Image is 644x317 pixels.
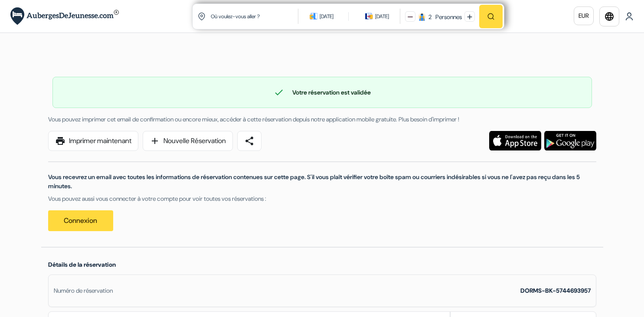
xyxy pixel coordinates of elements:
[48,261,116,268] span: Détails de la réservation
[599,7,619,26] a: language
[48,194,596,203] p: Vous pouvez aussi vous connecter à votre compte pour voir toutes vos réservations :
[150,136,160,146] span: add
[544,131,596,150] img: Téléchargez l'application gratuite
[55,136,65,146] span: print
[433,13,462,22] div: Personnes
[244,136,255,146] span: share
[408,14,413,20] img: minus
[237,131,262,151] a: share
[375,12,389,21] div: [DATE]
[48,115,459,123] span: Vous pouvez imprimer cet email de confirmation ou encore mieux, accéder à cette réservation depui...
[48,173,596,191] p: Vous recevrez un email avec toutes les informations de réservation contenues sur cette page. S'il...
[310,12,317,20] img: calendarIcon icon
[467,14,472,20] img: plus
[418,13,426,21] img: guest icon
[365,12,373,20] img: calendarIcon icon
[489,131,541,150] img: Téléchargez l'application gratuite
[143,131,233,151] a: addNouvelle Réservation
[574,7,594,25] a: EUR
[48,210,113,231] a: Connexion
[320,12,333,21] div: [DATE]
[520,287,591,294] strong: DORMS-BK-5744693957
[428,13,432,22] div: 2
[54,286,113,295] div: Numéro de réservation
[48,131,138,151] a: printImprimer maintenant
[210,6,300,27] input: Ville, université ou logement
[198,13,206,20] img: location icon
[10,7,119,25] img: AubergesDeJeunesse.com
[625,12,634,21] img: User Icon
[274,87,284,98] span: check
[604,11,615,22] i: language
[53,87,592,98] div: Votre réservation est validée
